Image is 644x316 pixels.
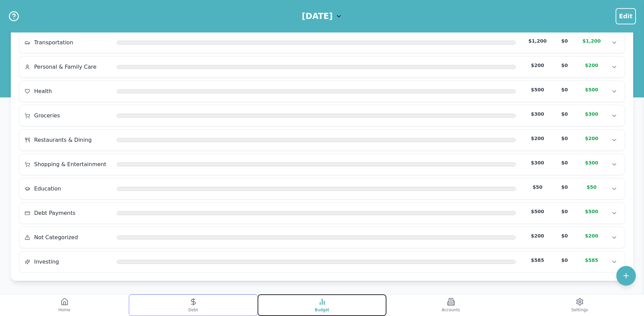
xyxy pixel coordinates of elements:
span: Settings [571,307,588,313]
button: Show transactions [609,159,619,170]
div: $1,200 [524,38,551,44]
div: $200 [578,232,605,239]
div: $200 [524,135,551,142]
div: $0 [551,208,578,215]
span: Home [58,307,70,313]
button: Menu [616,8,636,24]
button: Show transactions [609,184,619,194]
div: $50 [578,184,605,190]
div: $585 [524,257,551,264]
span: Investing [34,258,59,266]
div: $300 [578,111,605,117]
span: Transportation [34,39,73,47]
div: $500 [524,208,551,215]
span: Not Categorized [34,233,78,242]
div: $0 [551,111,578,117]
div: $200 [524,62,551,69]
div: $0 [551,86,578,93]
span: Restaurants & Dining [34,136,92,144]
span: Accounts [442,307,460,313]
div: $300 [524,111,551,117]
span: Health [34,87,52,95]
button: Show transactions [609,257,619,267]
div: $1,200 [578,38,605,44]
div: $300 [524,159,551,166]
div: $50 [524,184,551,190]
button: Show transactions [609,62,619,72]
span: Debt [188,307,198,313]
div: $200 [524,232,551,239]
button: Show transactions [609,86,619,96]
span: Shopping & Entertainment [34,160,106,168]
div: $0 [551,62,578,69]
span: Debt Payments [34,209,75,217]
div: $300 [578,159,605,166]
div: $0 [551,184,578,190]
div: $0 [551,38,578,44]
div: $0 [551,232,578,239]
button: Budget [258,294,386,316]
button: Show transactions [609,232,619,243]
span: Personal & Family Care [34,63,96,71]
div: $500 [578,86,605,93]
span: Education [34,185,61,193]
div: $0 [551,159,578,166]
span: Edit [619,12,633,21]
div: $500 [578,208,605,215]
button: Help [8,10,20,22]
button: Show transactions [609,135,619,145]
button: Settings [515,294,644,316]
button: Debt [129,294,258,316]
button: Show transactions [609,111,619,121]
span: Budget [315,307,329,313]
h1: [DATE] [302,11,333,22]
span: Groceries [34,112,60,120]
div: $200 [578,62,605,69]
div: $0 [551,135,578,142]
div: $500 [524,86,551,93]
button: Accounts [386,294,515,316]
div: $200 [578,135,605,142]
button: Show transactions [609,38,619,48]
button: Show transactions [609,208,619,218]
div: $0 [551,257,578,264]
div: $585 [578,257,605,264]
